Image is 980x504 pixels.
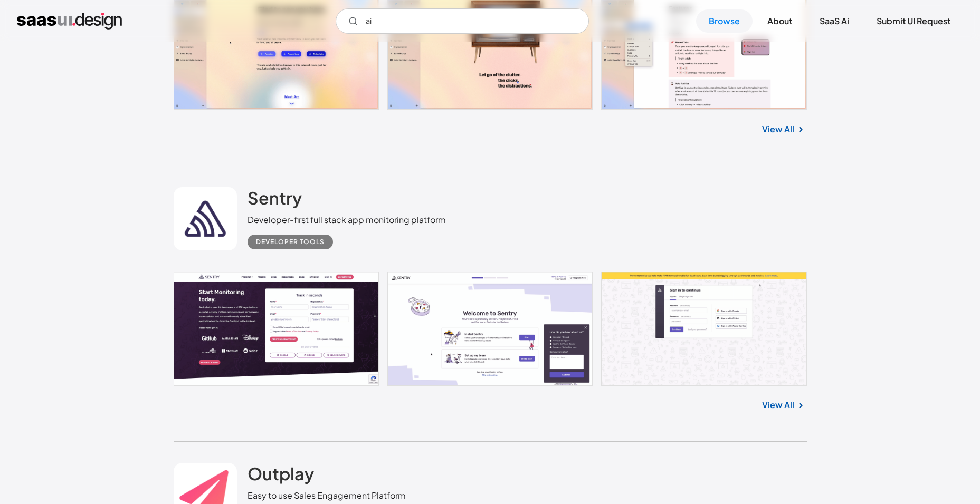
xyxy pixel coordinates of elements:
[17,13,122,30] a: home
[248,489,406,502] div: Easy to use Sales Engagement Platform
[248,214,446,226] div: Developer-first full stack app monitoring platform
[696,9,753,33] a: Browse
[248,463,314,484] h2: Outplay
[807,9,862,33] a: SaaS Ai
[336,8,589,34] input: Search UI designs you're looking for...
[248,463,314,489] a: Outplay
[248,187,302,214] a: Sentry
[864,9,963,33] a: Submit UI Request
[248,187,302,208] h2: Sentry
[762,123,794,135] a: View All
[336,8,589,34] form: Email Form
[755,9,805,33] a: About
[256,236,325,248] div: Developer tools
[762,399,794,411] a: View All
